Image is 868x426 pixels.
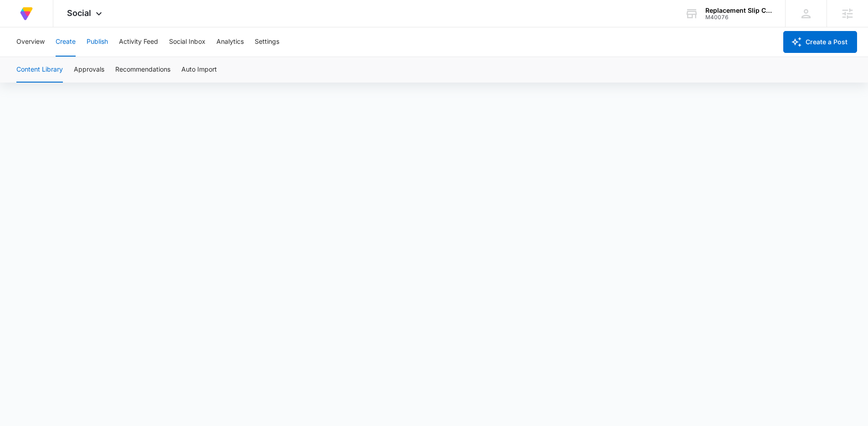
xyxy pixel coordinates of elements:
button: Settings [255,27,279,57]
button: Create a Post [783,31,857,53]
button: Publish [87,27,108,57]
button: Content Library [16,57,63,83]
button: Social Inbox [169,27,205,57]
button: Analytics [216,27,244,57]
button: Activity Feed [119,27,158,57]
span: Social [67,8,91,18]
button: Overview [16,27,45,57]
div: account id [705,14,772,21]
img: Volusion [18,5,35,22]
div: account name [705,7,772,14]
button: Create [56,27,76,57]
button: Recommendations [115,57,170,83]
button: Approvals [74,57,104,83]
button: Auto Import [181,57,217,83]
